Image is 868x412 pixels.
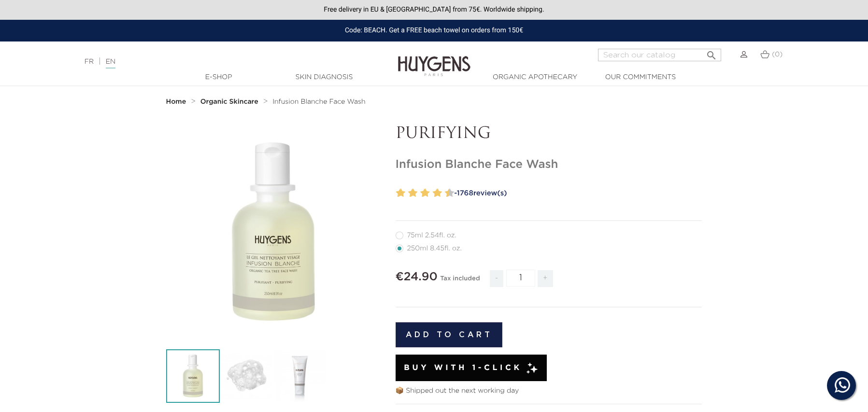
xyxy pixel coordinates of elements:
input: Quantity [506,270,535,287]
i:  [706,47,717,58]
a: Infusion Blanche Face Wash [272,98,365,106]
input: Search [598,49,721,61]
a: Organic Apothecary [487,72,583,82]
label: 1 [394,186,398,200]
label: 250ml 8.45fl. oz. [396,245,473,252]
label: 3 [406,186,410,200]
a: E-Shop [171,72,267,82]
label: 5 [418,186,422,200]
div: | [80,56,355,68]
span: €24.90 [396,271,438,283]
a: FR [85,58,94,65]
button: Add to cart [396,322,503,347]
p: PURIFYING [396,125,702,143]
label: 8 [435,186,442,200]
strong: Home [166,98,186,105]
label: 75ml 2.54fl. oz. [396,232,468,239]
a: Our commitments [592,72,689,82]
label: 2 [398,186,405,200]
a: Home [166,98,188,106]
a: -1768review(s) [451,186,702,201]
a: Organic Skincare [200,98,261,106]
label: 7 [430,186,434,200]
label: 4 [410,186,417,200]
h1: Infusion Blanche Face Wash [396,158,702,172]
span: + [538,270,553,287]
span: 1768 [457,190,473,197]
label: 6 [423,186,430,200]
button:  [703,46,720,59]
span: - [490,270,503,287]
img: Huygens [398,41,470,78]
div: Tax included [440,268,480,294]
label: 9 [443,186,446,200]
a: Skin Diagnosis [276,72,372,82]
a: EN [106,58,115,69]
span: (0) [772,51,783,58]
strong: Organic Skincare [200,98,258,105]
p: 📦 Shipped out the next working day [396,386,702,396]
span: Infusion Blanche Face Wash [272,98,365,105]
label: 10 [447,186,454,200]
